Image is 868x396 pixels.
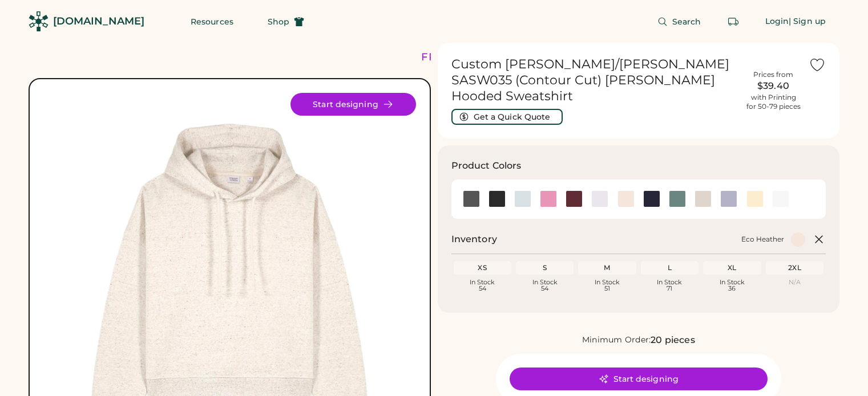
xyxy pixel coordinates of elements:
[765,16,789,27] div: Login
[772,191,789,208] div: White
[741,235,784,244] div: Eco Heather
[451,232,497,246] h2: Inventory
[695,191,712,208] img: Heather Haze Swatch Image
[290,93,416,116] button: Start designing
[705,279,758,292] div: In Stock 36
[720,191,737,208] div: Lavender
[617,191,635,208] div: Eco Heather
[789,16,826,27] div: | Sign up
[644,10,715,33] button: Search
[254,10,318,33] button: Shop
[488,191,506,208] img: Black Swatch Image
[421,50,519,65] div: FREE SHIPPING
[669,191,686,208] div: Green Bay
[518,263,571,272] div: S
[514,191,531,208] img: Blue Ice Swatch Image
[768,279,821,285] div: N/A
[705,263,758,272] div: XL
[669,191,686,208] img: Green Bay Swatch Image
[753,70,793,79] div: Prices from
[643,191,660,208] div: French Navy
[746,191,764,208] div: Natural Raw
[566,191,583,208] div: Burgundy
[451,109,563,125] button: Get a Quick Quote
[53,14,144,28] div: [DOMAIN_NAME]
[746,93,801,111] div: with Printing for 50-79 pieces
[591,191,608,208] div: Cool Heather Grey
[566,191,583,208] img: Burgundy Swatch Image
[672,18,701,26] span: Search
[488,191,506,208] div: Black
[451,56,738,104] h1: Custom [PERSON_NAME]/[PERSON_NAME] SASW035 (Contour Cut) [PERSON_NAME] Hooded Sweatshirt
[463,191,480,208] div: Anthracite
[617,191,635,208] img: Eco Heather Swatch Image
[720,191,737,208] img: Lavender Swatch Image
[745,79,802,93] div: $39.40
[643,263,696,272] div: L
[591,191,608,208] img: Cool Heather Grey Swatch Image
[643,279,696,292] div: In Stock 71
[29,11,49,31] img: Rendered Logo - Screens
[540,191,557,208] img: Bubble Pink Swatch Image
[456,279,509,292] div: In Stock 54
[746,191,764,208] img: Natural Raw Swatch Image
[768,263,821,272] div: 2XL
[695,191,712,208] div: Heather Haze
[514,191,531,208] div: Blue Ice
[722,10,745,33] button: Retrieve an order
[177,10,247,33] button: Resources
[451,159,522,173] h3: Product Colors
[540,191,557,208] div: Bubble Pink
[643,191,660,208] img: French Navy Swatch Image
[463,191,480,208] img: Anthracite Swatch Image
[582,334,651,346] div: Minimum Order:
[651,333,695,347] div: 20 pieces
[518,279,571,292] div: In Stock 54
[456,263,509,272] div: XS
[580,279,633,292] div: In Stock 51
[772,191,789,208] img: White Swatch Image
[510,368,768,390] button: Start designing
[268,18,289,26] span: Shop
[580,263,633,272] div: M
